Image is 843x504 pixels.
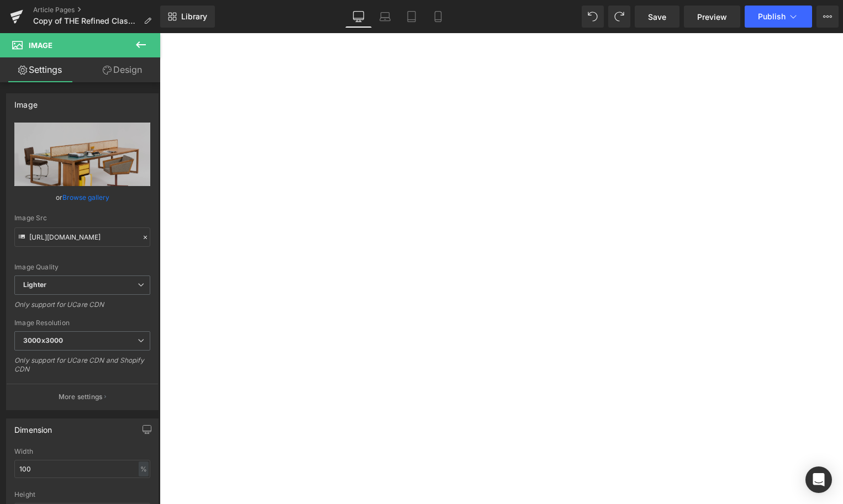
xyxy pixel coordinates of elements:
button: Redo [608,6,630,28]
a: Preview [684,6,740,28]
div: Dimension [14,419,52,434]
p: More settings [59,392,103,402]
div: Image Resolution [14,319,150,327]
span: Save [648,11,666,23]
button: More settings [7,384,158,410]
a: New Library [160,6,215,28]
span: Preview [697,11,727,23]
div: Open Intercom Messenger [805,466,832,493]
iframe: To enrich screen reader interactions, please activate Accessibility in Grammarly extension settings [160,33,843,504]
input: auto [14,460,150,478]
a: Tablet [398,6,425,28]
input: Link [14,227,150,247]
a: Article Pages [33,6,160,14]
a: Browse gallery [62,188,109,207]
div: Height [14,491,150,498]
span: Library [181,12,207,22]
a: Laptop [372,6,398,28]
button: Publish [745,6,812,28]
div: Image Quality [14,263,150,271]
div: Width [14,448,150,455]
a: Design [82,57,162,82]
a: Desktop [345,6,372,28]
div: Image [14,94,38,109]
div: Only support for UCare CDN and Shopify CDN [14,356,150,381]
button: More [816,6,839,28]
div: Image Src [14,214,150,222]
div: % [139,461,149,476]
b: 3000x3000 [23,336,63,344]
b: Lighter [23,280,46,289]
div: or [14,192,150,203]
span: Copy of THE Refined Classic Office ll [33,17,139,25]
button: Undo [582,6,604,28]
div: Only support for UCare CDN [14,300,150,316]
span: Image [29,41,52,50]
span: Publish [758,12,786,21]
a: Mobile [425,6,451,28]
